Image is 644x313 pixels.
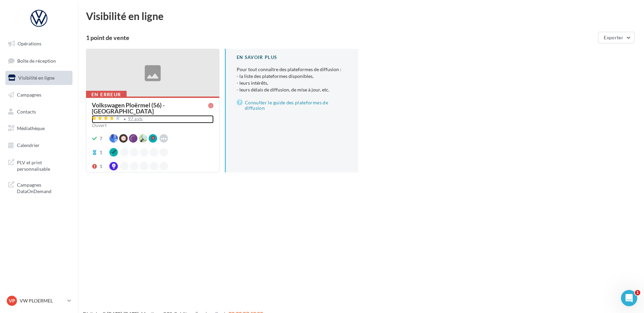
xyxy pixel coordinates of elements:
[4,178,74,197] a: Campagnes DataOnDemand
[86,91,127,98] div: En erreur
[237,66,347,93] p: Pour tout connaître des plateformes de diffusion :
[237,86,347,93] li: - leurs délais de diffusion, de mise à jour, etc.
[17,58,56,63] span: Boîte de réception
[17,180,70,195] span: Campagnes DataOnDemand
[635,290,640,295] span: 1
[4,121,74,135] a: Médiathèque
[100,163,102,170] div: 1
[4,54,74,68] a: Boîte de réception
[4,155,74,175] a: PLV et print personnalisable
[18,75,55,81] span: Visibilité en ligne
[86,11,636,21] div: Visibilité en ligne
[237,80,347,86] li: - leurs intérêts,
[237,54,347,61] div: En savoir plus
[17,108,36,114] span: Contacts
[17,142,40,148] span: Calendrier
[621,290,637,306] iframe: Intercom live chat
[100,135,102,142] div: 7
[128,117,143,121] div: 97 avis
[86,35,595,41] div: 1 point de vente
[4,138,74,152] a: Calendrier
[598,32,635,43] button: Exporter
[4,71,74,85] a: Visibilité en ligne
[5,294,72,307] a: VP VW PLOERMEL
[92,115,214,123] a: 97 avis
[4,105,74,119] a: Contacts
[100,149,102,156] div: 1
[4,37,74,51] a: Opérations
[4,88,74,102] a: Campagnes
[20,297,65,304] p: VW PLOERMEL
[92,102,208,114] div: Volkswagen Ploërmel (56) - [GEOGRAPHIC_DATA]
[18,41,41,46] span: Opérations
[237,99,347,112] a: Consulter le guide des plateformes de diffusion
[17,125,45,131] span: Médiathèque
[17,158,70,172] span: PLV et print personnalisable
[17,92,41,98] span: Campagnes
[92,122,107,128] span: Ouvert
[604,35,623,40] span: Exporter
[237,73,347,80] li: - la liste des plateformes disponibles,
[9,297,15,304] span: VP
